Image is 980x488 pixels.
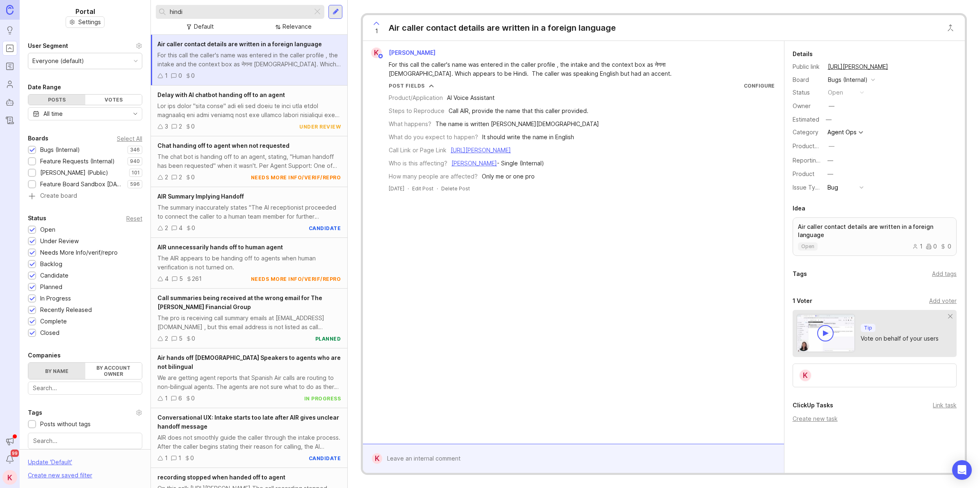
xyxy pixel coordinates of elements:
div: 0 [926,244,937,249]
div: K [371,47,382,58]
div: User Segment [28,41,68,51]
div: under review [299,123,341,130]
div: Create new task [793,414,957,423]
button: Announcements [2,434,17,449]
div: Post Fields [389,82,425,89]
div: Candidate [40,271,68,280]
div: 0 [191,173,195,182]
button: Close button [942,20,959,36]
div: 2 [165,334,168,343]
div: Status [28,213,46,223]
div: Everyone (default) [32,56,84,66]
span: Conversational UX: Intake starts too late after AIR gives unclear handoff message [157,414,339,430]
div: candidate [309,225,341,232]
a: Autopilot [2,95,17,110]
label: By name [28,363,85,379]
div: Public link [793,62,821,71]
div: Air caller contact details are written in a foreign language [389,22,616,34]
div: Product/Application [389,93,443,102]
span: AIR unnecessarily hands off to human agent [157,244,283,251]
div: Closed [40,328,59,337]
div: Companies [28,350,61,360]
div: For this call the caller's name was entered in the caller profile , the intake and the context bo... [389,60,717,78]
div: Planned [40,282,62,291]
a: Changelog [2,113,17,128]
span: Call summaries being received at the wrong email for The [PERSON_NAME] Financial Group [157,294,322,310]
div: Edit Post [412,185,433,192]
div: Under Review [40,237,79,246]
div: open [828,88,843,97]
div: 0 [191,71,195,80]
a: [DATE] [389,185,404,192]
div: Vote on behalf of your users [861,334,939,343]
div: 0 [190,454,194,463]
div: Estimated [793,117,819,122]
div: Open Intercom Messenger [952,460,972,480]
div: The chat bot is handing off to an agent, stating, "Human handoff has been requested" when it wasn... [157,152,341,170]
div: Board [793,75,821,84]
div: Recently Released [40,305,92,314]
div: candidate [309,455,341,462]
div: — [829,102,834,111]
div: [PERSON_NAME] (Public) [40,168,108,177]
div: 0 [940,244,951,249]
span: [PERSON_NAME] [389,49,435,56]
a: Air caller contact details are written in a foreign languageopen100 [793,217,957,256]
h1: Portal [75,7,95,16]
div: · [408,185,409,192]
div: K [799,369,812,382]
div: The AIR appears to be handing off to agents when human verification is not turned on. [157,254,341,272]
div: For this call the caller's name was entered in the caller profile , the intake and the context bo... [157,51,341,69]
a: Configure [744,83,775,89]
div: Lor ips dolor "sita conse" adi eli sed doeiu te inci utla etdol magnaaliq eni admi veniamq nost e... [157,102,341,120]
a: K[PERSON_NAME] [366,47,442,58]
div: Add tags [932,269,957,278]
div: Delete Post [441,185,470,192]
div: Call AIR, provide the name that this caller provided. [449,106,588,115]
div: Complete [40,317,67,326]
div: 0 [178,71,182,80]
div: Boards [28,133,48,143]
div: Votes [85,95,142,105]
a: Users [2,77,17,92]
span: 1 [375,27,378,36]
div: The pro is receiving call summary emails at [EMAIL_ADDRESS][DOMAIN_NAME] , but this email address... [157,314,341,332]
button: K [2,470,17,485]
input: Search... [33,436,137,445]
a: Create board [28,193,142,200]
div: Default [194,22,214,31]
div: Agent Ops [827,129,857,135]
a: Portal [2,41,17,56]
div: AIR does not smoothly guide the caller through the intake process. After the caller begins statin... [157,433,341,451]
p: 940 [130,158,140,165]
input: Search... [33,384,137,393]
div: · [437,185,438,192]
label: Product [793,170,814,177]
div: Backlog [40,260,62,269]
a: [URL][PERSON_NAME] [451,147,511,154]
a: Conversational UX: Intake starts too late after AIR gives unclear handoff messageAIR does not smo... [151,408,347,468]
span: 99 [11,450,19,457]
a: Settings [66,16,105,28]
img: video-thumbnail-vote-d41b83416815613422e2ca741bf692cc.jpg [797,314,855,352]
div: 1 [165,394,168,403]
a: Call summaries being received at the wrong email for The [PERSON_NAME] Financial GroupThe pro is ... [151,289,347,348]
div: 2 [179,173,182,182]
a: AIR Summary Implying HandoffThe summary inaccurately states "The AI receptionist proceeded to con... [151,187,347,238]
div: Tags [793,269,807,279]
span: Air caller contact details are written in a foreign language [157,41,322,47]
div: 0 [191,122,195,131]
button: Notifications [2,452,17,467]
div: 4 [179,224,182,233]
div: 0 [191,224,195,233]
span: recording stopped when handed off to agent [157,474,285,481]
div: Idea [793,203,805,213]
a: [URL][PERSON_NAME] [825,61,891,72]
div: — [827,169,833,178]
a: Delay with AI chatbot handing off to an agentLor ips dolor "sita conse" adi eli sed doeiu te inci... [151,86,347,136]
div: Feature Requests (Internal) [40,157,115,166]
div: 1 [912,244,923,249]
img: Canny Home [6,5,14,14]
div: 0 [191,334,195,343]
div: — [823,114,834,125]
